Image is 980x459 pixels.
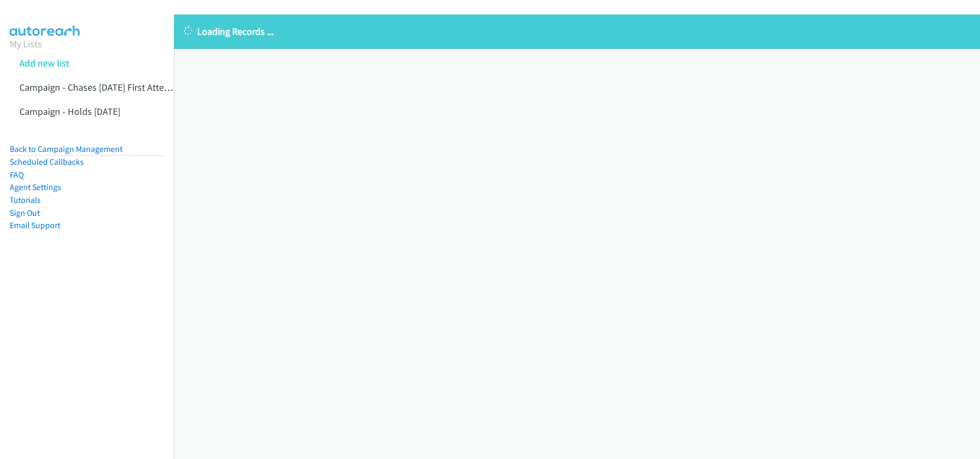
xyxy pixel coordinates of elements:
[19,81,185,93] a: Campaign - Chases [DATE] First Attempts
[184,24,970,39] p: Loading Records ...
[10,170,24,180] a: FAQ
[10,220,60,230] a: Email Support
[19,57,69,69] a: Add new list
[10,208,40,218] a: Sign Out
[10,38,42,50] a: My Lists
[10,195,41,205] a: Tutorials
[10,182,61,192] a: Agent Settings
[19,105,120,118] a: Campaign - Holds [DATE]
[10,144,122,154] a: Back to Campaign Management
[10,157,84,167] a: Scheduled Callbacks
